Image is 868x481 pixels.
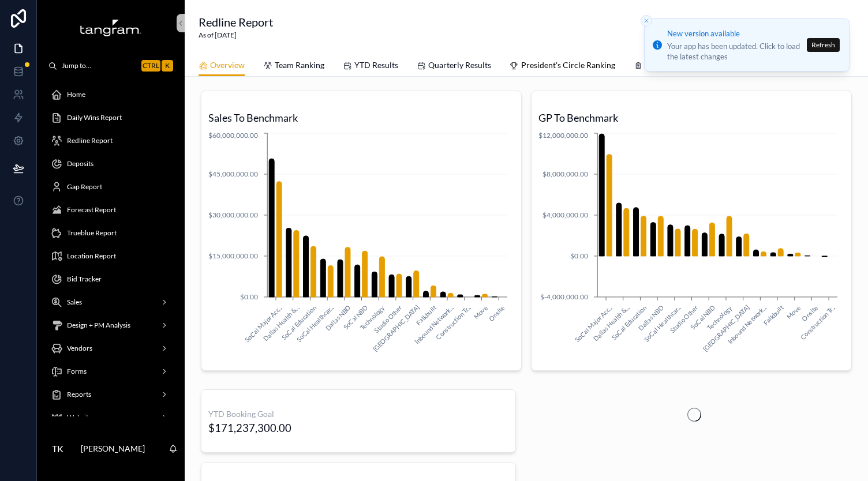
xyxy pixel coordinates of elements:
[44,200,178,220] a: Forecast Report
[67,90,85,99] span: Home
[210,59,245,71] span: Overview
[762,303,785,326] text: Falkbuilt
[413,303,455,345] text: Inbound Network...
[354,59,398,71] span: YTD Results
[280,303,317,341] text: SoCal Education
[641,15,652,27] button: Close toast
[434,303,472,341] text: Construction Tr...
[208,110,514,126] h3: Sales To Benchmark
[67,413,92,422] span: Website
[199,14,273,30] h1: Redline Report
[67,205,116,215] span: Forecast Report
[44,361,178,382] a: Forms
[67,298,82,307] span: Sales
[702,303,751,352] text: [GEOGRAPHIC_DATA]
[592,303,630,342] text: Dallas Health &...
[199,55,245,77] a: Overview
[417,55,491,78] a: Quarterly Results
[44,223,178,243] a: Trueblue Report
[800,303,820,322] text: Onsite
[542,211,588,219] tspan: $4,000,000.00
[428,59,491,71] span: Quarterly Results
[163,61,172,70] span: K
[52,442,63,456] span: TK
[573,303,613,343] text: SoCal Major Acc...
[62,61,137,70] span: Jump to...
[67,228,117,238] span: Trueblue Report
[67,275,102,284] span: Bid Tracker
[689,303,716,330] text: SoCal NBD
[37,76,185,416] div: scrollable content
[67,344,92,353] span: Vendors
[799,303,836,341] text: Construction Tr...
[726,303,768,345] text: Inbound Network...
[67,321,130,330] span: Design + PM Analysis
[372,303,421,352] text: [GEOGRAPHIC_DATA]
[521,59,615,71] span: President's Circle Ranking
[44,338,178,359] a: Vendors
[44,269,178,290] a: Bid Tracker
[706,303,734,331] text: Technology
[510,55,615,78] a: President's Circle Ranking
[414,303,437,326] text: Falkbuilt
[208,408,508,420] h3: YTD Booking Goal
[324,303,352,332] text: Dallas NBD
[44,107,178,128] a: Daily Wins Report
[668,303,699,335] text: Studio Other
[81,443,145,454] p: [PERSON_NAME]
[240,292,258,301] tspan: $0.00
[208,251,258,260] tspan: $15,000,000.00
[80,18,142,37] img: App logo
[243,303,283,343] text: SoCal Major Acc...
[342,303,369,330] text: SoCal NBD
[44,153,178,174] a: Deposits
[540,292,588,301] tspan: $-4,000,000.00
[538,130,844,352] div: chart
[358,303,386,331] text: Technology
[487,303,506,322] text: Onsite
[44,384,178,405] a: Reports
[141,60,160,72] span: Ctrl
[44,292,178,313] a: Sales
[667,28,803,40] div: New version available
[44,130,178,151] a: Redline Report
[538,131,588,140] tspan: $12,000,000.00
[67,390,91,399] span: Reports
[570,251,588,260] tspan: $0.00
[637,303,665,332] text: Dallas NBD
[44,315,178,336] a: Design + PM Analysis
[208,130,514,352] div: chart
[642,303,682,343] text: SoCal Healthcar...
[44,246,178,266] a: Location Report
[785,303,802,320] text: Move
[67,367,87,376] span: Forms
[261,303,300,342] text: Dallas Health &...
[610,303,648,341] text: SoCal Education
[208,170,258,178] tspan: $45,000,000.00
[373,303,404,335] text: Studio Other
[208,422,291,434] div: $171,237,300.00
[343,55,398,78] a: YTD Results
[67,113,122,122] span: Daily Wins Report
[44,407,178,428] a: Website
[44,55,178,76] button: Jump to...CtrlK
[807,38,840,52] button: Refresh
[44,84,178,105] a: Home
[263,55,324,78] a: Team Ranking
[667,41,803,62] div: Your app has been updated. Click to load the latest changes
[275,59,324,71] span: Team Ranking
[295,303,335,343] text: SoCal Healthcar...
[67,159,93,168] span: Deposits
[67,251,116,261] span: Location Report
[538,110,844,126] h3: GP To Benchmark
[44,176,178,197] a: Gap Report
[208,131,258,140] tspan: $60,000,000.00
[634,55,665,78] a: Goals
[67,182,102,191] span: Gap Report
[208,211,258,219] tspan: $30,000,000.00
[67,136,113,145] span: Redline Report
[199,30,273,40] span: As of [DATE]
[542,170,588,178] tspan: $8,000,000.00
[472,303,489,320] text: Move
